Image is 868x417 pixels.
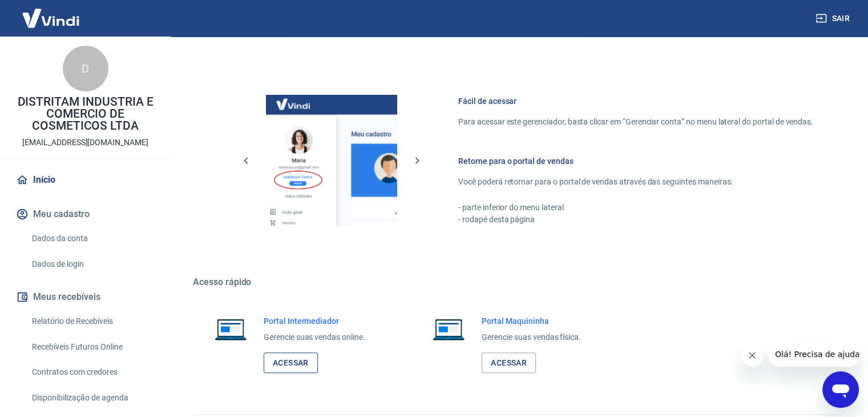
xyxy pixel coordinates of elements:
[27,310,157,333] a: Relatório de Recebíveis
[9,96,162,132] p: DISTRITAM INDUSTRIA E COMERCIO DE COSMETICOS LTDA
[63,46,108,91] div: D
[7,8,96,17] span: Olá! Precisa de ajuda?
[27,252,157,276] a: Dados de login
[458,155,813,167] h6: Retorne para o portal de vendas
[813,8,854,29] button: Sair
[266,95,397,226] img: Imagem da dashboard mostrando o botão de gerenciar conta na sidebar no lado esquerdo
[425,315,473,343] img: Imagem de um notebook aberto
[768,342,859,367] iframe: Mensagem da empresa
[264,352,318,374] a: Acessar
[458,116,813,128] p: Para acessar este gerenciador, basta clicar em “Gerenciar conta” no menu lateral do portal de ven...
[27,227,157,250] a: Dados da conta
[264,315,365,327] h6: Portal Intermediador
[193,276,841,288] h5: Acesso rápido
[14,167,157,193] a: Início
[264,331,365,343] p: Gerencie suas vendas online.
[458,214,813,226] p: - rodapé desta página
[482,315,581,327] h6: Portal Maquininha
[14,284,157,310] button: Meus recebíveis
[27,360,157,384] a: Contratos com credores
[822,371,859,408] iframe: Botão para abrir a janela de mensagens
[482,331,581,343] p: Gerencie suas vendas física.
[14,1,88,35] img: Vindi
[27,335,157,359] a: Recebíveis Futuros Online
[207,315,255,343] img: Imagem de um notebook aberto
[458,202,813,214] p: - parte inferior do menu lateral
[741,344,764,367] iframe: Fechar mensagem
[458,176,813,188] p: Você poderá retornar para o portal de vendas através das seguintes maneiras:
[482,352,536,374] a: Acessar
[14,202,157,227] button: Meu cadastro
[22,137,148,149] p: [EMAIL_ADDRESS][DOMAIN_NAME]
[27,386,157,410] a: Disponibilização de agenda
[458,95,813,107] h6: Fácil de acessar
